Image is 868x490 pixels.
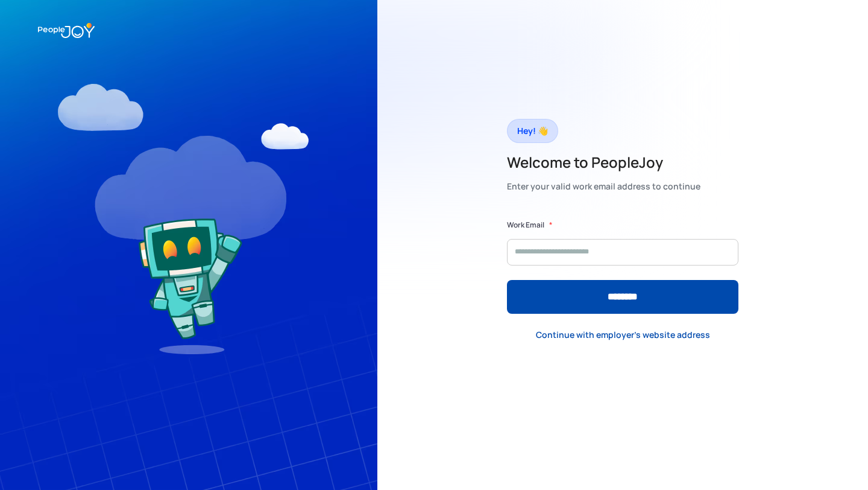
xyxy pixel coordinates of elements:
[517,122,548,139] div: Hey! 👋
[507,219,544,231] label: Work Email
[507,153,700,172] h2: Welcome to PeopleJoy
[526,323,720,348] a: Continue with employer's website address
[536,329,710,341] div: Continue with employer's website address
[507,178,700,195] div: Enter your valid work email address to continue
[507,219,738,314] form: Form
